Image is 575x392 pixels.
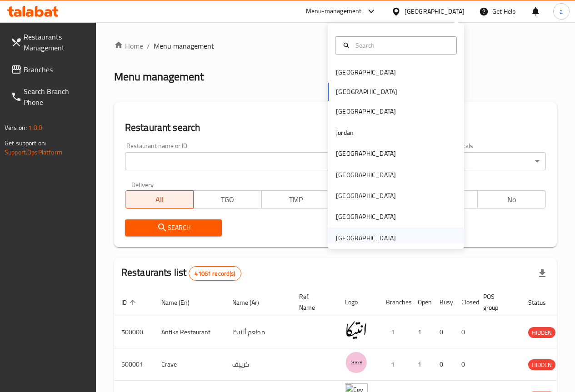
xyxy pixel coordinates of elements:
td: 1 [410,348,432,381]
a: Support.OpsPlatform [5,146,62,158]
button: All [125,190,194,208]
input: Search [352,40,451,50]
input: Search for restaurant name or ID.. [125,152,330,170]
td: 0 [432,316,454,348]
div: HIDDEN [528,359,555,370]
td: Crave [154,348,225,381]
span: HIDDEN [528,327,555,338]
nav: breadcrumb [114,40,557,51]
span: Restaurants Management [24,31,89,53]
span: 41061 record(s) [189,269,240,278]
div: [GEOGRAPHIC_DATA] [336,149,396,159]
span: Version: [5,122,27,134]
td: 500000 [114,316,154,348]
a: Restaurants Management [4,26,96,59]
h2: Menu management [114,69,204,84]
div: Jordan [336,128,354,138]
div: Export file [531,263,553,284]
td: 0 [454,348,476,381]
span: All [129,193,190,206]
img: Crave [345,351,368,374]
button: TGO [193,190,262,208]
td: 1 [379,348,410,381]
h2: Restaurant search [125,121,546,134]
span: Search Branch Phone [24,86,89,108]
button: No [477,190,546,208]
li: / [147,40,150,51]
div: [GEOGRAPHIC_DATA] [405,6,465,16]
div: [GEOGRAPHIC_DATA] [336,67,396,77]
span: TMP [265,193,326,206]
div: [GEOGRAPHIC_DATA] [336,191,396,201]
th: Busy [432,288,454,316]
td: 0 [454,316,476,348]
div: [GEOGRAPHIC_DATA] [336,233,396,243]
th: Branches [379,288,410,316]
span: POS group [483,291,510,313]
td: 500001 [114,348,154,381]
td: مطعم أنتيكا [225,316,292,348]
span: ID [121,297,139,308]
button: TMP [261,190,330,208]
span: Ref. Name [299,291,327,313]
div: HIDDEN [528,327,555,338]
span: Get support on: [5,137,46,149]
div: Total records count [189,266,241,281]
td: كرييف [225,348,292,381]
span: Name (En) [161,297,201,308]
span: Menu management [154,40,214,51]
a: Search Branch Phone [4,80,96,113]
td: 0 [432,348,454,381]
a: Home [114,40,143,51]
span: a [560,6,563,16]
div: [GEOGRAPHIC_DATA] [336,106,396,116]
span: 1.0.0 [28,122,42,134]
div: [GEOGRAPHIC_DATA] [336,170,396,180]
td: 1 [410,316,432,348]
span: TGO [197,193,258,206]
div: Menu-management [306,6,362,17]
span: Status [528,297,558,308]
label: Delivery [131,181,154,188]
div: [GEOGRAPHIC_DATA] [336,212,396,222]
span: Name (Ar) [232,297,271,308]
th: Closed [454,288,476,316]
img: Antika Restaurant [345,319,368,342]
a: Branches [4,59,96,80]
td: 1 [379,316,410,348]
span: No [481,193,542,206]
div: All [449,152,546,170]
span: Branches [24,64,89,75]
span: HIDDEN [528,360,555,370]
td: Antika Restaurant [154,316,225,348]
span: Search [132,222,215,233]
th: Open [410,288,432,316]
button: Search [125,219,222,236]
th: Logo [338,288,379,316]
h2: Restaurants list [121,266,241,281]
